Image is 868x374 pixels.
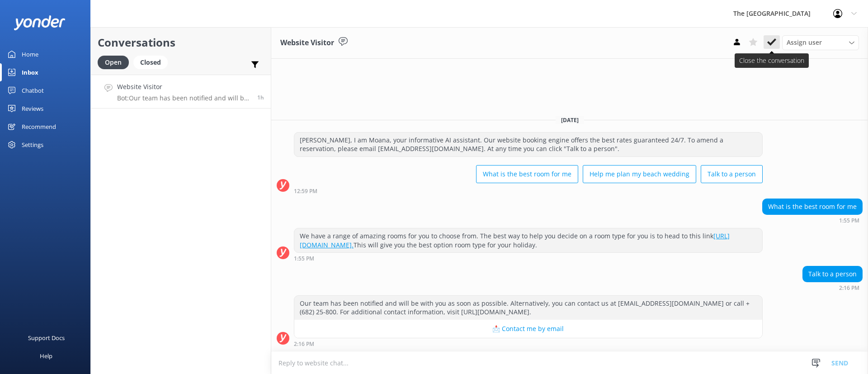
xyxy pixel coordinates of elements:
img: yonder-white-logo.png [14,15,66,30]
div: Assign User [782,35,859,50]
span: [DATE] [556,116,584,124]
h2: Conversations [98,34,264,51]
div: Talk to a person [803,266,862,282]
div: Closed [133,56,168,69]
span: Assign user [787,38,822,47]
a: Website VisitorBot:Our team has been notified and will be with you as soon as possible. Alternati... [91,75,271,109]
div: We have a range of amazing rooms for you to choose from. The best way to help you decide on a roo... [294,228,762,252]
div: Aug 20 2025 01:55pm (UTC -10:00) Pacific/Honolulu [294,255,763,261]
span: Aug 20 2025 02:16pm (UTC -10:00) Pacific/Honolulu [257,94,264,101]
div: Our team has been notified and will be with you as soon as possible. Alternatively, you can conta... [294,296,762,320]
button: Talk to a person [701,165,763,183]
div: Aug 20 2025 02:16pm (UTC -10:00) Pacific/Honolulu [294,341,763,347]
a: [URL][DOMAIN_NAME]. [300,232,730,249]
strong: 1:55 PM [839,218,859,223]
strong: 2:16 PM [839,285,859,291]
div: Aug 20 2025 12:59pm (UTC -10:00) Pacific/Honolulu [294,188,763,194]
button: What is the best room for me [476,165,578,183]
h4: Website Visitor [117,82,250,92]
h3: Website Visitor [280,37,334,49]
div: Home [22,45,38,63]
div: What is the best room for me [763,199,862,214]
div: [PERSON_NAME], I am Moana, your informative AI assistant. Our website booking engine offers the b... [294,133,762,156]
button: 📩 Contact me by email [294,320,762,338]
div: Inbox [22,63,38,81]
strong: 2:16 PM [294,341,314,347]
p: Bot: Our team has been notified and will be with you as soon as possible. Alternatively, you can ... [117,94,250,102]
a: Closed [133,57,172,67]
div: Settings [22,136,43,154]
div: Chatbot [22,81,44,99]
strong: 1:55 PM [294,256,314,261]
div: Support Docs [28,329,65,347]
strong: 12:59 PM [294,189,317,194]
div: Help [40,347,52,365]
button: Help me plan my beach wedding [583,165,696,183]
div: Aug 20 2025 01:55pm (UTC -10:00) Pacific/Honolulu [762,217,863,223]
a: Open [98,57,133,67]
div: Reviews [22,99,43,118]
div: Open [98,56,129,69]
div: Aug 20 2025 02:16pm (UTC -10:00) Pacific/Honolulu [802,284,863,291]
div: Recommend [22,118,56,136]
